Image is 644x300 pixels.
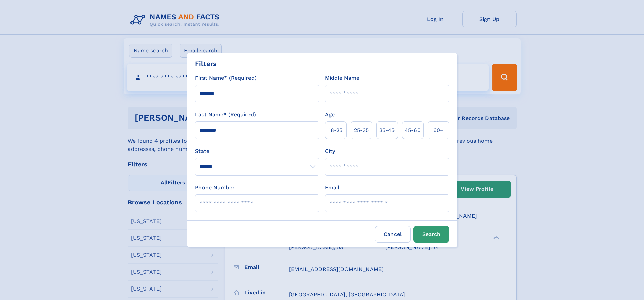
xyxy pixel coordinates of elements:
[195,147,319,155] label: State
[195,184,235,192] label: Phone Number
[329,126,342,134] span: 18‑25
[405,126,421,134] span: 45‑60
[195,74,257,82] label: First Name* (Required)
[379,126,395,134] span: 35‑45
[413,226,449,243] button: Search
[325,111,335,119] label: Age
[325,184,339,192] label: Email
[195,59,217,69] div: Filters
[195,111,256,119] label: Last Name* (Required)
[433,126,444,134] span: 60+
[354,126,369,134] span: 25‑35
[375,226,411,243] label: Cancel
[325,147,335,155] label: City
[325,74,359,82] label: Middle Name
